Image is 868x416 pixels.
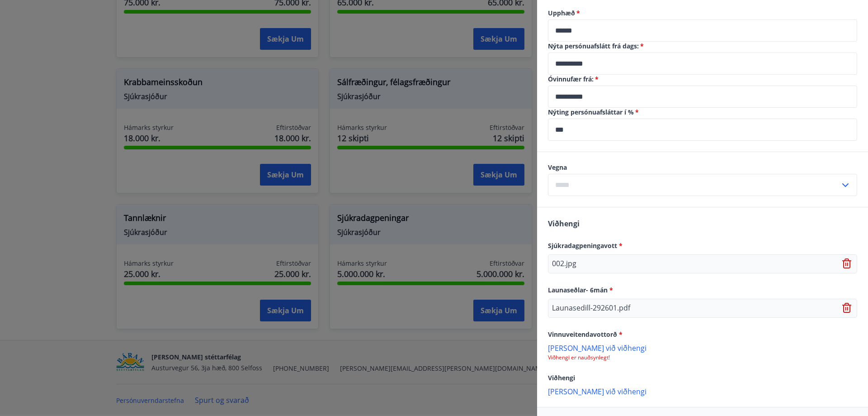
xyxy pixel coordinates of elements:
span: Viðhengi [548,373,575,382]
label: Nýta persónuafslátt frá dags: [548,42,857,51]
p: Launasedill-292601.pdf [552,303,630,314]
label: Upphæð [548,9,857,18]
span: Launaseðlar- 6mán [548,286,613,294]
span: Sjúkradagpeningavott [548,241,623,250]
p: Viðhengi er nauðsynlegt! [548,354,857,361]
label: Nýting persónuafsláttar í % [548,108,857,117]
div: Upphæð [548,19,857,42]
p: [PERSON_NAME] við viðhengi [548,343,857,352]
div: Nýta persónuafslátt frá dags: [548,53,857,75]
span: Vinnuveitendavottorð [548,330,623,339]
p: 002.jpg [552,258,576,269]
div: Nýting persónuafsláttar í % [548,119,857,141]
span: Viðhengi [548,219,580,229]
div: Óvinnufær frá: [548,86,857,108]
p: [PERSON_NAME] við viðhengi [548,387,857,396]
label: Vegna [548,163,857,172]
label: Óvinnufær frá: [548,75,857,84]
